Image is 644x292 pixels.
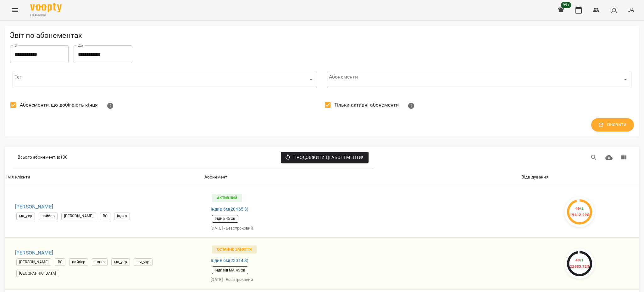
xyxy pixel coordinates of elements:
span: Абонемент [204,173,519,181]
span: ВС [100,213,110,219]
span: вайбер [69,260,88,265]
div: ​ [13,71,317,88]
button: Продовжити ці абонементи! [281,152,369,163]
h6: [PERSON_NAME] [15,248,198,257]
p: Активний [212,194,242,202]
span: [GEOGRAPHIC_DATA] [17,271,59,276]
span: Індив 45 хв [212,216,238,221]
div: Відвідування [521,173,549,181]
span: вайбер [39,213,57,219]
button: Показати абонементи з 3 або менше відвідуваннями або що закінчуються протягом 7 днів [103,98,118,114]
div: Сортувати [521,173,549,181]
span: Продовжити ці абонементи! [286,154,364,161]
span: ВС [55,260,65,265]
p: [DATE] - Безстроковий [211,225,513,231]
button: Вигляд колонок [616,150,631,165]
div: Table Toolbar [5,147,639,168]
span: UA [627,7,634,13]
span: / 1 [580,258,584,262]
span: [PERSON_NAME] [17,260,51,265]
span: індив [92,260,107,265]
span: Індив 6м ( 23014 $ ) [211,257,248,264]
button: Menu [8,3,23,18]
span: Оновити [599,121,626,129]
p: Останнє заняття [212,245,257,254]
div: Ім'я клієнта [6,173,30,181]
span: Тільки активні абонементи [334,101,399,109]
span: ма_укр [112,260,130,265]
span: індивід МА 45 хв [212,268,248,273]
div: 46 19612.29 $ [570,206,590,218]
span: Ім'я клієнта [6,173,202,181]
span: For Business [30,13,62,17]
span: Абонементи, що добігають кінця [20,101,98,109]
button: Пошук [586,150,602,165]
p: Всього абонементів : 130 [18,154,68,161]
span: 99+ [561,2,571,8]
h5: Звіт по абонементах [10,31,634,40]
a: [PERSON_NAME][PERSON_NAME]ВСвайберіндивма_укршч_укр[GEOGRAPHIC_DATA] [10,248,198,279]
span: Відвідування [521,173,638,181]
h6: [PERSON_NAME] [15,202,198,211]
span: індив [114,213,130,219]
div: ​ [327,71,631,88]
div: 49 22553.72 $ [570,257,590,270]
span: Індив 6м ( 20465 $ ) [211,206,248,213]
a: АктивнийІндив 6м(20465 $)Індив 45 хв[DATE] - Безстроковий [208,190,515,234]
span: / 2 [580,206,584,211]
span: ма_укр [17,213,35,219]
a: [PERSON_NAME]ма_укрвайбер[PERSON_NAME]ВСіндив [10,202,198,221]
p: [DATE] - Безстроковий [211,277,513,283]
button: Оновити [591,118,634,131]
img: avatar_s.png [610,6,619,15]
button: Завантажити CSV [602,150,617,165]
button: UA [625,4,636,16]
div: Сортувати [6,173,30,181]
span: [PERSON_NAME] [62,213,96,219]
div: Абонемент [204,173,227,181]
button: Показувати тільки абонементи з залишком занять або з відвідуваннями. Активні абонементи - це ті, ... [404,98,419,114]
div: Сортувати [204,173,227,181]
a: Останнє заняттяІндив 6м(23014 $)індивід МА 45 хв[DATE] - Безстроковий [208,242,515,285]
span: шч_укр [134,260,152,265]
img: Voopty Logo [30,3,62,12]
